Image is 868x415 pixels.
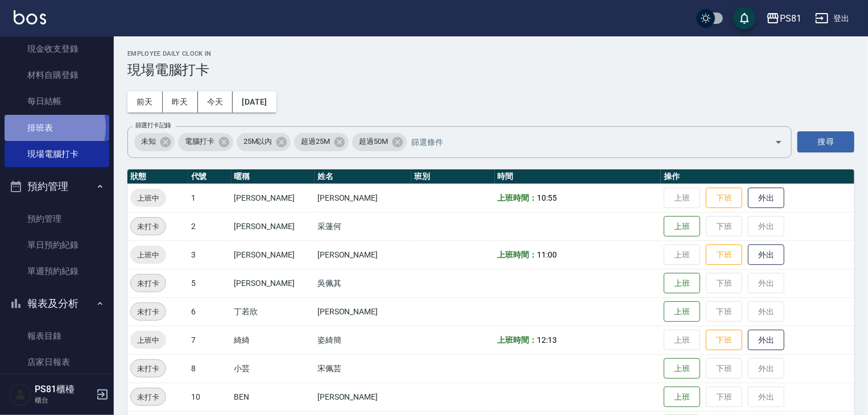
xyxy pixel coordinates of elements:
[664,387,700,408] button: 上班
[748,188,784,209] button: 外出
[664,273,700,294] button: 上班
[163,92,198,113] button: 昨天
[188,354,232,383] td: 8
[315,297,411,326] td: [PERSON_NAME]
[498,193,538,202] b: 上班時間：
[188,212,232,240] td: 2
[664,301,700,322] button: 上班
[134,136,163,147] span: 未知
[130,192,166,204] span: 上班中
[537,250,557,259] span: 11:00
[188,184,232,212] td: 1
[315,383,411,411] td: [PERSON_NAME]
[188,297,232,326] td: 6
[748,330,784,351] button: 外出
[5,172,109,201] button: 預約管理
[131,363,166,375] span: 未打卡
[733,7,756,30] button: save
[411,169,494,184] th: 班別
[780,11,801,26] div: PS81
[127,62,854,78] h3: 現場電腦打卡
[498,335,538,345] b: 上班時間：
[232,269,315,297] td: [PERSON_NAME]
[232,169,315,184] th: 暱稱
[706,188,742,209] button: 下班
[232,297,315,326] td: 丁若欣
[178,133,233,151] div: 電腦打卡
[188,326,232,354] td: 7
[537,193,557,202] span: 10:55
[294,136,337,147] span: 超過25M
[315,184,411,212] td: [PERSON_NAME]
[315,240,411,269] td: [PERSON_NAME]
[352,136,395,147] span: 超過50M
[495,169,662,184] th: 時間
[232,240,315,269] td: [PERSON_NAME]
[664,358,700,379] button: 上班
[232,354,315,383] td: 小芸
[130,334,166,346] span: 上班中
[5,88,109,114] a: 每日結帳
[315,269,411,297] td: 吳佩其
[5,258,109,284] a: 單週預約紀錄
[352,133,407,151] div: 超過50M
[5,289,109,318] button: 報表及分析
[188,240,232,269] td: 3
[5,323,109,349] a: 報表目錄
[14,10,46,24] img: Logo
[537,335,557,345] span: 12:13
[9,383,32,406] img: Person
[811,8,854,29] button: 登出
[134,133,175,151] div: 未知
[232,212,315,240] td: [PERSON_NAME]
[127,50,854,57] h2: Employee Daily Clock In
[130,249,166,261] span: 上班中
[748,244,784,265] button: 外出
[131,391,166,403] span: 未打卡
[188,269,232,297] td: 5
[664,216,700,237] button: 上班
[661,169,854,184] th: 操作
[131,306,166,318] span: 未打卡
[5,206,109,232] a: 預約管理
[237,133,291,151] div: 25M以內
[232,184,315,212] td: [PERSON_NAME]
[35,384,93,395] h5: PS81櫃檯
[5,36,109,62] a: 現金收支登錄
[5,62,109,88] a: 材料自購登錄
[315,212,411,240] td: 采蓮何
[706,330,742,351] button: 下班
[232,383,315,411] td: BEN
[35,395,93,405] p: 櫃台
[770,133,788,151] button: Open
[315,169,411,184] th: 姓名
[198,92,233,113] button: 今天
[127,169,188,184] th: 狀態
[131,277,166,289] span: 未打卡
[188,169,232,184] th: 代號
[178,136,221,147] span: 電腦打卡
[188,383,232,411] td: 10
[5,232,109,258] a: 單日預約紀錄
[232,326,315,354] td: 綺綺
[5,141,109,167] a: 現場電腦打卡
[5,349,109,375] a: 店家日報表
[797,131,854,152] button: 搜尋
[498,250,538,259] b: 上班時間：
[294,133,349,151] div: 超過25M
[233,92,276,113] button: [DATE]
[408,132,755,152] input: 篩選條件
[762,7,806,30] button: PS81
[135,121,171,130] label: 篩選打卡記錄
[131,221,166,233] span: 未打卡
[237,136,279,147] span: 25M以內
[5,115,109,141] a: 排班表
[706,244,742,265] button: 下班
[315,354,411,383] td: 宋佩芸
[315,326,411,354] td: 姿綺簡
[127,92,163,113] button: 前天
